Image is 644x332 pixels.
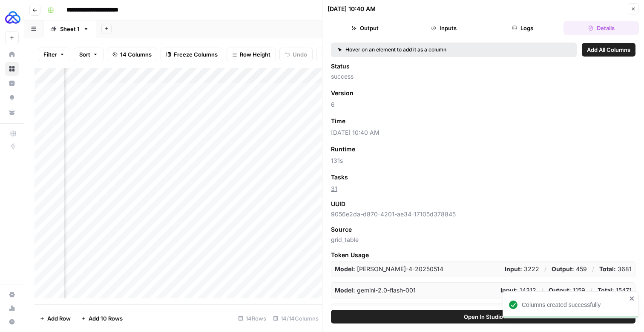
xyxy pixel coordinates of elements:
span: grid_table [331,236,635,244]
strong: Model: [335,287,355,294]
img: AUQ Logo [5,10,20,25]
p: 459 [552,265,587,273]
span: 131s [331,156,635,165]
p: 1159 [549,286,585,295]
span: Freeze Columns [174,50,218,59]
span: Undo [293,50,307,59]
p: 3681 [599,265,632,273]
button: Add All Columns [582,43,635,57]
a: Usage [5,301,19,315]
span: Status [331,62,350,71]
p: / [544,265,546,273]
span: Sort [79,50,90,59]
strong: Total: [598,287,614,294]
span: Add Row [47,314,71,323]
button: Undo [279,48,313,61]
a: Your Data [5,105,19,119]
span: Add All Columns [587,45,630,54]
strong: Output: [549,287,571,294]
span: Open In Studio [464,312,503,321]
span: Filter [43,50,57,59]
p: 15471 [598,286,632,295]
button: 14 Columns [107,48,157,61]
button: Output [328,21,403,35]
span: 9056e2da-d870-4201-ae34-17105d378845 [331,210,635,218]
strong: Input: [505,265,522,272]
a: Home [5,48,19,61]
div: 14 Rows [235,312,270,325]
a: Insights [5,77,19,90]
span: Tasks [331,173,348,182]
span: 6 [331,100,635,109]
a: Settings [5,288,19,301]
a: Opportunities [5,91,19,105]
button: Row Height [227,48,276,61]
span: Source [331,225,352,234]
p: claude-sonnet-4-20250514 [335,265,443,273]
button: Inputs [406,21,482,35]
strong: Total: [599,265,616,272]
p: 3222 [505,265,539,273]
span: Version [331,89,354,97]
span: Add 10 Rows [89,314,123,323]
button: Filter [38,48,70,61]
span: Time [331,117,345,125]
button: Logs [485,21,561,35]
button: Sort [74,48,103,61]
span: 14 Columns [120,50,152,59]
span: success [331,72,635,81]
p: / [590,286,592,295]
span: UUID [331,200,345,208]
a: Browse [5,62,19,76]
div: [DATE] 10:40 AM [328,5,376,13]
span: Runtime [331,145,355,153]
span: [DATE] 10:40 AM [331,128,635,137]
a: Sheet 1 [43,20,96,37]
div: Sheet 1 [60,25,80,33]
button: Freeze Columns [161,48,223,61]
button: Workspace: AUQ [5,7,19,28]
p: 14312 [500,286,536,295]
p: gemini-2.0-flash-001 [335,286,416,295]
strong: Model: [335,265,355,272]
strong: Output: [552,265,574,272]
button: Open In Studio [331,310,635,323]
button: Add 10 Rows [76,312,128,325]
div: Columns created successfully [522,301,627,309]
strong: Input: [500,287,518,294]
span: Row Height [240,50,270,59]
p: / [541,286,543,295]
div: Hover on an element to add it as a column [338,46,508,54]
button: Add Row [34,312,76,325]
button: Details [563,21,639,35]
span: Token Usage [331,251,635,259]
a: 31 [331,185,337,192]
div: 14/14 Columns [270,312,322,325]
button: close [629,295,635,302]
button: Help + Support [5,315,19,329]
p: / [592,265,594,273]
